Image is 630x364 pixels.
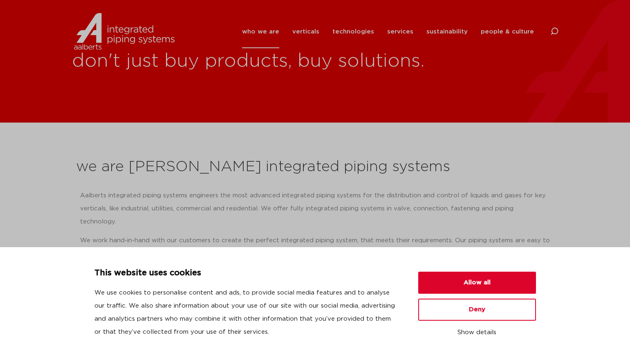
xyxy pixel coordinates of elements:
p: We work hand-in-hand with our customers to create the perfect integrated piping system, that meet... [80,234,550,273]
a: people & culture [481,15,534,48]
a: who we are [242,15,279,48]
nav: Menu [242,15,534,48]
p: Aalberts integrated piping systems engineers the most advanced integrated piping systems for the ... [80,189,550,228]
p: This website uses cookies [94,267,399,280]
a: sustainability [426,15,468,48]
button: Deny [418,299,536,321]
a: services [387,15,413,48]
button: Allow all [418,272,536,294]
h2: we are [PERSON_NAME] integrated piping systems [76,157,554,177]
button: Show details [418,326,536,339]
a: verticals [292,15,319,48]
p: We use cookies to personalise content and ads, to provide social media features and to analyse ou... [94,286,399,339]
a: technologies [332,15,374,48]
